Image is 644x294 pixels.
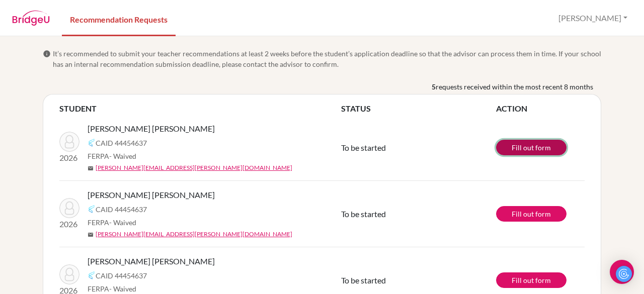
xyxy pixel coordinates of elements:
[88,139,96,147] img: Common App logo
[88,189,215,201] span: [PERSON_NAME] [PERSON_NAME]
[341,143,386,152] span: To be started
[53,48,601,69] span: It’s recommended to submit your teacher recommendations at least 2 weeks before the student’s app...
[496,103,585,115] th: ACTION
[88,165,94,171] span: mail
[109,218,136,227] span: - Waived
[59,152,79,164] p: 2026
[109,152,136,160] span: - Waived
[59,198,79,218] img: GOMEZ CABAL, VALERIA
[496,140,567,155] a: Fill out form
[496,272,567,288] a: Fill out form
[341,209,386,219] span: To be started
[88,123,215,135] span: [PERSON_NAME] [PERSON_NAME]
[88,151,136,161] span: FERPA
[88,205,96,213] img: Common App logo
[88,217,136,228] span: FERPA
[554,9,632,28] button: [PERSON_NAME]
[59,103,341,115] th: STUDENT
[88,255,215,267] span: [PERSON_NAME] [PERSON_NAME]
[88,271,96,279] img: Common App logo
[96,138,147,148] span: CAID 44454637
[62,2,176,36] a: Recommendation Requests
[436,81,593,92] span: requests received within the most recent 8 months
[96,163,292,172] a: [PERSON_NAME][EMAIL_ADDRESS][PERSON_NAME][DOMAIN_NAME]
[59,264,79,284] img: GOMEZ CABAL, VALERIA
[432,81,436,92] b: 5
[96,270,147,281] span: CAID 44454637
[59,218,79,230] p: 2026
[96,204,147,215] span: CAID 44454637
[43,50,51,58] span: info
[341,103,496,115] th: STATUS
[12,11,50,26] img: BridgeU logo
[59,132,79,152] img: GOMEZ CABAL, VALERIA
[88,232,94,238] span: mail
[610,260,634,284] div: Open Intercom Messenger
[96,230,292,239] a: [PERSON_NAME][EMAIL_ADDRESS][PERSON_NAME][DOMAIN_NAME]
[341,275,386,285] span: To be started
[109,284,136,293] span: - Waived
[496,206,567,222] a: Fill out form
[88,283,136,294] span: FERPA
